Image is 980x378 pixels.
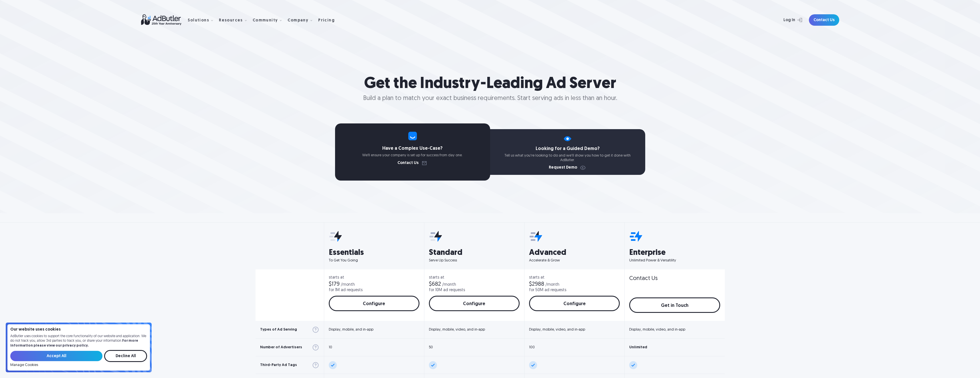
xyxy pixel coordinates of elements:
[341,283,355,287] div: /month
[429,345,433,349] div: 50
[490,153,645,162] p: Tell us what you're looking to do and we'll show you how to get it done with AdButler.
[429,328,485,331] div: Display, mobile, video, and in-app
[188,19,209,23] div: Solutions
[629,249,720,257] h3: Enterprise
[318,17,339,23] a: Pricing
[219,11,252,29] div: Resources
[260,363,297,367] div: Third-Party Ad Tags
[429,281,441,287] div: $682
[329,328,373,331] div: Display, mobile, and in-app
[288,11,317,29] div: Company
[104,350,147,362] input: Decline All
[429,296,520,311] a: Configure
[253,11,287,29] div: Community
[10,363,38,367] a: Manage Cookies
[629,276,658,281] div: Contact Us
[188,11,218,29] div: Solutions
[329,258,419,263] p: To Get You Going
[629,328,685,331] div: Display, mobile, video, and in-app
[10,328,147,332] h4: Our website uses cookies
[329,345,332,349] div: 10
[768,14,805,26] a: Log In
[335,146,490,151] h4: Have a Complex Use-Case?
[253,19,278,23] div: Community
[429,288,465,292] div: for 10M ad requests
[529,249,620,257] h3: Advanced
[529,296,620,311] a: Configure
[10,334,147,348] p: AdButler uses cookies to support the core functionality of our website and application. We do not...
[809,14,839,26] a: Contact Us
[329,276,419,280] div: starts at
[629,345,647,349] div: Unlimited
[429,258,520,263] p: Serve Up Success
[529,258,620,263] p: Accelerate & Grow
[260,345,302,349] div: Number of Advertisers
[329,288,363,292] div: for 1M ad requests
[529,288,566,292] div: for 50M ad requests
[329,296,419,311] a: Configure
[10,351,102,361] input: Accept All
[429,249,520,257] h3: Standard
[10,350,147,367] form: Email Form
[529,345,535,349] div: 100
[397,161,428,165] a: Contact Us
[545,283,559,287] div: /month
[529,281,544,287] div: $2988
[490,147,645,151] h4: Looking for a Guided Demo?
[529,328,585,331] div: Display, mobile, video, and in-app
[260,328,297,331] div: Types of Ad Serving
[288,19,308,23] div: Company
[529,276,620,280] div: starts at
[219,19,243,23] div: Resources
[629,297,720,313] a: Get in Touch
[629,258,720,263] p: Unlimited Power & Versatility
[429,276,520,280] div: starts at
[329,249,419,257] h3: Essentials
[329,281,340,287] div: $179
[549,166,586,170] a: Request Demo
[442,283,456,287] div: /month
[318,19,335,23] div: Pricing
[335,153,490,158] p: We’ll ensure your company is set up for success from day one.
